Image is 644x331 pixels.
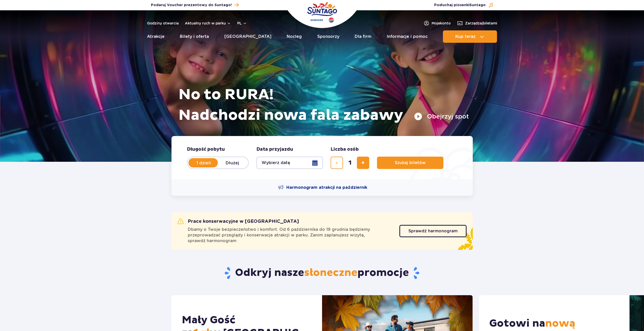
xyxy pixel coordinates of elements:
button: Aktualny ruch w parku [185,21,231,25]
span: Zarządzaj biletami [465,21,497,26]
button: Kup teraz [443,30,497,43]
h2: Prace konserwacyjne w [GEOGRAPHIC_DATA] [177,218,299,225]
button: dodaj bilet [357,157,369,169]
a: Informacje i pomoc [387,30,428,43]
button: Szukaj biletów [377,157,443,169]
a: [GEOGRAPHIC_DATA] [224,30,271,43]
a: Mojekonto [423,20,451,26]
a: Bilety i oferta [180,30,209,43]
label: 1 dzień [189,157,218,168]
span: Posłuchaj piosenki [434,3,486,8]
span: Moje konto [432,21,451,26]
span: Szukaj biletów [395,160,426,165]
a: Harmonogram atrakcji na październik [278,184,367,191]
a: Atrakcje [147,30,165,43]
span: Długość pobytu [187,146,225,152]
span: Harmonogram atrakcji na październik [286,185,367,190]
a: Podaruj Voucher prezentowy do Suntago! [151,2,239,9]
button: usuń bilet [331,157,343,169]
a: Zarządzajbiletami [457,20,497,26]
span: Kup teraz [455,34,476,39]
span: Suntago [469,3,486,7]
span: Data przyjazdu [256,146,293,152]
a: Sponsorzy [317,30,339,43]
button: Wybierz datę [256,157,323,169]
button: Posłuchaj piosenkiSuntago [434,3,493,8]
a: Nocleg [287,30,302,43]
a: Sprawdź harmonogram [399,225,467,237]
label: Dłużej [218,157,247,168]
span: Dbamy o Twoje bezpieczeństwo i komfort. Od 6 października do 19 grudnia będziemy przeprowadzać pr... [188,227,393,244]
button: Obejrzyj spot [414,112,469,121]
h1: No to RURA! Nadchodzi nowa fala zabawy [178,84,469,126]
a: Godziny otwarcia [147,21,179,26]
form: Planowanie wizyty w Park of Poland [171,136,473,179]
span: Sprawdź harmonogram [408,229,458,233]
span: Liczba osób [331,146,359,152]
button: pl [237,21,247,26]
h2: Odkryj nasze promocje [171,266,473,280]
input: liczba biletów [344,157,356,169]
span: Podaruj Voucher prezentowy do Suntago! [151,3,232,8]
a: Dla firm [355,30,371,43]
span: słoneczne [304,266,357,279]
